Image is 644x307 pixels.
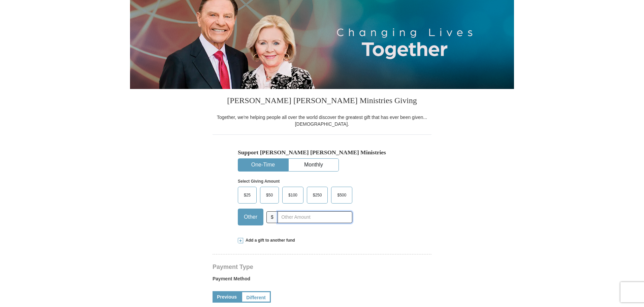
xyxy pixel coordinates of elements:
button: Monthly [289,159,339,171]
span: $ [266,211,278,223]
span: $100 [285,190,301,200]
button: One-Time [238,159,288,171]
h4: Payment Type [213,264,431,270]
a: Previous [213,291,241,303]
span: $500 [334,190,350,200]
h5: Support [PERSON_NAME] [PERSON_NAME] Ministries [238,149,406,156]
div: Together, we're helping people all over the world discover the greatest gift that has ever been g... [213,114,431,127]
label: Payment Method [213,275,431,285]
span: $50 [263,190,276,200]
strong: Select Giving Amount [238,179,280,184]
h3: [PERSON_NAME] [PERSON_NAME] Ministries Giving [213,89,431,114]
span: Add a gift to another fund [243,238,295,243]
a: Different [241,291,271,303]
span: $250 [310,190,325,200]
input: Other Amount [278,211,352,223]
span: $25 [240,190,254,200]
span: Other [240,212,261,222]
